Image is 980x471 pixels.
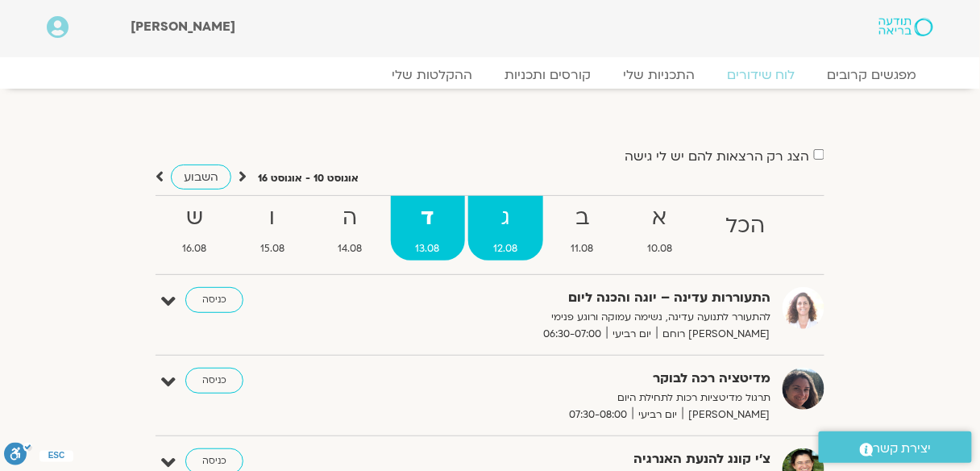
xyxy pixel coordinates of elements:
[185,368,243,394] a: כניסה
[812,67,933,83] a: מפגשים קרובים
[157,200,232,236] strong: ש
[546,200,620,236] strong: ב
[157,196,232,261] a: ש16.08
[657,326,770,343] span: [PERSON_NAME] רוחם
[376,448,770,470] strong: צ'י קונג להנעת האנרגיה
[607,67,711,83] a: התכניות שלי
[313,196,388,261] a: ה14.08
[701,196,791,261] a: הכל
[376,309,770,326] p: להתעורר לתנועה עדינה, נשימה עמוקה ורוגע פנימי
[488,67,607,83] a: קורסים ותכניות
[376,368,770,390] strong: מדיטציה רכה לבוקר
[633,406,683,423] span: יום רביעי
[185,287,243,313] a: כניסה
[47,67,933,83] nav: Menu
[622,240,698,257] span: 10.08
[683,406,770,423] span: [PERSON_NAME]
[468,200,543,236] strong: ג
[546,196,620,261] a: ב11.08
[157,240,232,257] span: 16.08
[376,287,770,309] strong: התעוררות עדינה – יוגה והכנה ליום
[376,390,770,406] p: תרגול מדיטציות רכות לתחילת היום
[468,240,543,257] span: 12.08
[131,18,236,35] span: [PERSON_NAME]
[625,149,810,164] label: הצג רק הרצאות להם יש לי גישה
[622,196,698,261] a: א10.08
[819,431,972,463] a: יצירת קשר
[711,67,812,83] a: לוח שידורים
[391,196,466,261] a: ד13.08
[235,240,310,257] span: 15.08
[701,208,791,244] strong: הכל
[235,196,310,261] a: ו15.08
[171,165,231,190] a: השבוע
[313,240,388,257] span: 14.08
[235,200,310,236] strong: ו
[546,240,620,257] span: 11.08
[258,170,359,187] p: אוגוסט 10 - אוגוסט 16
[391,240,466,257] span: 13.08
[391,200,466,236] strong: ד
[468,196,543,261] a: ג12.08
[538,326,607,343] span: 06:30-07:00
[184,169,218,185] span: השבוע
[376,67,488,83] a: ההקלטות שלי
[563,406,633,423] span: 07:30-08:00
[622,200,698,236] strong: א
[874,438,932,460] span: יצירת קשר
[313,200,388,236] strong: ה
[607,326,657,343] span: יום רביעי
